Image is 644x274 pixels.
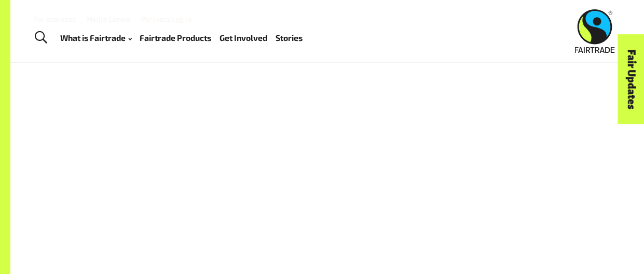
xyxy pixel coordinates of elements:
a: For business [33,15,76,23]
a: Toggle Search [28,25,53,51]
a: What is Fairtrade [60,31,132,45]
a: Fairtrade Products [140,31,211,45]
a: Media Centre [86,15,131,23]
a: Get Involved [220,31,267,45]
a: Partners Log In [141,15,191,23]
img: Fairtrade Australia New Zealand logo [575,9,615,53]
a: Stories [276,31,303,45]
